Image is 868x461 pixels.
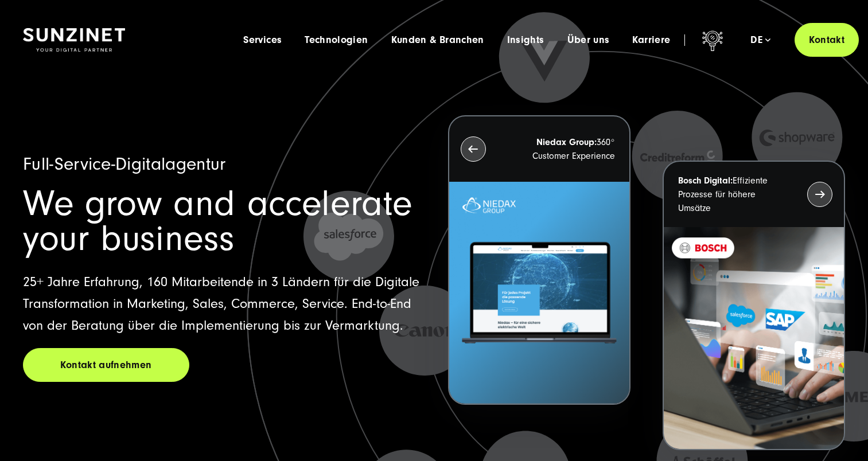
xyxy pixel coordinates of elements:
[305,34,368,46] a: Technologien
[448,115,630,405] button: Niedax Group:360° Customer Experience Letztes Projekt von Niedax. Ein Laptop auf dem die Niedax W...
[536,137,597,147] strong: Niedax Group:
[632,34,670,46] a: Karriere
[663,161,845,450] button: Bosch Digital:Effiziente Prozesse für höhere Umsätze BOSCH - Kundeprojekt - Digital Transformatio...
[567,34,610,46] a: Über uns
[750,34,770,46] div: de
[23,348,189,382] a: Kontakt aufnehmen
[507,34,544,46] a: Insights
[23,183,412,259] span: We grow and accelerate your business
[678,174,787,215] p: Effiziente Prozesse für höhere Umsätze
[23,154,226,174] span: Full-Service-Digitalagentur
[23,271,420,337] p: 25+ Jahre Erfahrung, 160 Mitarbeitende in 3 Ländern für die Digitale Transformation in Marketing,...
[243,34,282,46] a: Services
[795,23,859,57] a: Kontakt
[391,34,484,46] a: Kunden & Branchen
[507,135,615,163] p: 360° Customer Experience
[678,175,733,186] strong: Bosch Digital:
[449,182,629,404] img: Letztes Projekt von Niedax. Ein Laptop auf dem die Niedax Website geöffnet ist, auf blauem Hinter...
[664,227,844,449] img: BOSCH - Kundeprojekt - Digital Transformation Agentur SUNZINET
[23,28,125,52] img: SUNZINET Full Service Digital Agentur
